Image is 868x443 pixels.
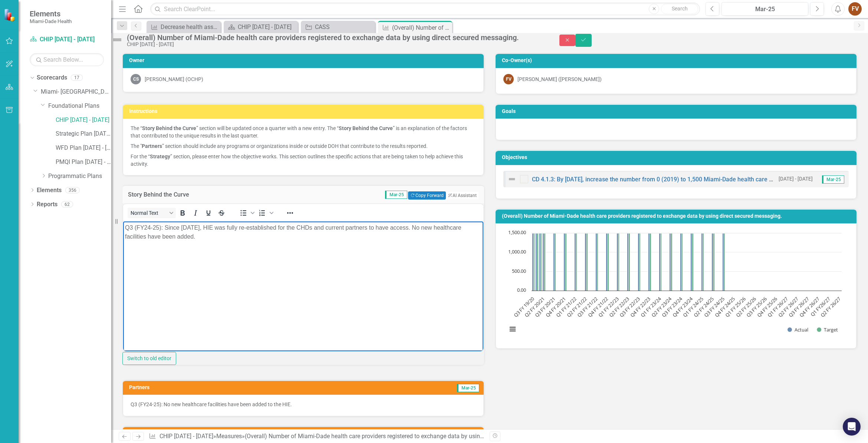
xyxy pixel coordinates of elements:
[712,233,713,291] path: Q2 FY 24/25, 1,500. Actual.
[150,3,700,16] input: Search ClearPoint...
[724,295,747,318] text: Q1 FY 25/26
[701,233,703,291] path: Q1 FY 24/25, 1,500. Actual.
[539,233,541,291] path: Q1 FY 20/21, 1,500. Actual.
[446,192,479,199] button: AI Assistant
[756,295,779,318] text: Q4 FY 25/26
[142,125,196,131] strong: Story Behind the Curve
[392,23,450,32] div: (Overall) Number of Miami-Dade health care providers registered to exchange data by using direct ...
[503,229,845,341] svg: Interactive chart
[659,233,661,291] path: Q1 FY 23/24, 1,500. Actual.
[553,233,555,291] path: Q3 FY 20/21, 1,500. Actual.
[507,175,516,184] img: Not Defined
[30,18,72,24] small: Miami-Dade Health
[576,295,599,318] text: Q3 FY 21/22
[565,295,588,318] text: Q2 FY 21/22
[713,295,736,318] text: Q4 FY 24/25
[48,102,111,110] a: Foundational Plans
[122,352,176,365] button: Switch to old editor
[131,210,167,216] span: Normal Text
[142,143,162,149] strong: Partners
[56,130,111,138] a: Strategic Plan [DATE] - [DATE]
[226,22,296,32] a: CHIP [DATE] - [DATE]
[30,35,104,44] a: CHIP [DATE] - [DATE]
[617,233,618,291] path: Q1 FY 22/23, 1,500. Actual.
[532,233,841,291] g: Actual, bar series 1 of 2 with 88 bars.
[638,233,640,291] path: Q3 FY 22/23, 1,500. Actual.
[48,172,111,181] a: Programmatic Plans
[692,233,694,291] path: Q4 FY 23/24, 1,500. Target.
[680,233,682,291] path: Q3 FY 23/24, 1,500. Actual.
[597,295,620,318] text: Q1 FY 22/23
[37,200,57,209] a: Reports
[512,295,535,318] text: Q3 FY 19/20
[779,175,813,182] small: [DATE] - [DATE]
[639,295,662,318] text: Q1 FY 23/24
[648,233,650,291] path: Q4 FY 22/23, 1,500. Actual.
[30,9,72,18] span: Elements
[56,144,111,152] a: WFD Plan [DATE] - [DATE]
[671,295,694,318] text: Q4 FY 23/24
[819,295,842,318] text: Q2 FY 26/27
[65,187,80,193] div: 356
[608,233,609,291] path: Q4 FY 21/22, 1,500. Target.
[131,401,476,408] p: Q3 (FY24-25): No new healthcare facilities have been added to the HIE.
[127,33,545,42] div: (Overall) Number of Miami-Dade health care providers registered to exchange data by using direct ...
[532,233,534,291] path: Q3 FY 19/20, 1,500. Actual.
[586,295,609,318] text: Q4 FY 21/22
[565,233,567,291] path: Q4 FY 20/21, 1,500. Target.
[161,22,219,32] div: Decrease health assessment completion days from an average of 167 days from date of US arrival ([...
[127,42,545,47] div: CHIP [DATE] - [DATE]
[848,2,862,16] div: FV
[639,233,641,291] path: Q3 FY 22/23, 1,500. Target.
[128,191,267,198] h3: Story Behind the Curve
[385,191,407,199] span: Mar-25
[131,151,476,168] p: For the “ ” section, please enter how the objective works. This section outlines the specific act...
[723,233,724,291] path: Q3 FY 24/25, 1,500. Actual.
[606,233,608,291] path: Q4 FY 21/22, 1,500. Actual.
[150,153,170,159] strong: Strategy
[536,233,537,291] path: Q4 FY 19/20, 1,500. Actual.
[56,158,111,166] a: PMQI Plan [DATE] - [DATE]
[30,53,104,66] input: Search Below...
[503,229,849,341] div: Chart. Highcharts interactive chart.
[517,287,526,293] text: 0.00
[71,75,83,81] div: 17
[564,233,565,291] path: Q4 FY 20/21, 1,500. Actual.
[660,295,684,318] text: Q3 FY 23/24
[508,248,526,255] text: 1,000.00
[4,9,17,22] img: ClearPoint Strategy
[608,295,631,318] text: Q2 FY 22/23
[629,233,630,291] path: Q2 FY 22/23, 1,500. Target.
[37,186,62,195] a: Elements
[544,295,567,318] text: Q4 FY 20/21
[721,2,808,16] button: Mar-25
[202,208,215,218] button: Underline
[703,233,704,291] path: Q1 FY 24/25, 1,500. Target.
[533,295,556,318] text: Q3 FY 20/21
[256,208,274,218] div: Numbered list
[56,116,111,125] a: CHIP [DATE] - [DATE]
[507,324,517,334] button: View chart menu, Chart
[575,233,576,291] path: Q1 FY 21/22, 1,500. Actual.
[713,233,715,291] path: Q2 FY 24/25, 1,500. Target.
[692,295,715,318] text: Q2 FY 24/25
[502,155,853,160] h3: Objectives
[681,233,683,291] path: Q3 FY 23/24, 1,500. Target.
[111,34,123,46] img: Not Defined
[149,432,484,441] div: » »
[787,295,810,318] text: Q3 FY 26/27
[777,295,800,318] text: Q2 FY 26/27
[245,433,553,440] div: (Overall) Number of Miami-Dade health care providers registered to exchange data by using direct ...
[627,233,629,291] path: Q2 FY 22/23, 1,500. Actual.
[508,229,526,236] text: 1,500.00
[238,22,296,32] div: CHIP [DATE] - [DATE]
[724,233,725,291] path: Q3 FY 24/25, 1,500. Target.
[503,74,514,84] div: FV
[216,433,242,440] a: Measures
[512,268,526,274] text: 500.00
[798,295,821,318] text: Q4 FY 26/27
[691,233,692,291] path: Q4 FY 23/24, 1,500. Actual.
[681,295,704,318] text: Q1 FY 24/25
[555,233,556,291] path: Q3 FY 20/21, 1,500. Target.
